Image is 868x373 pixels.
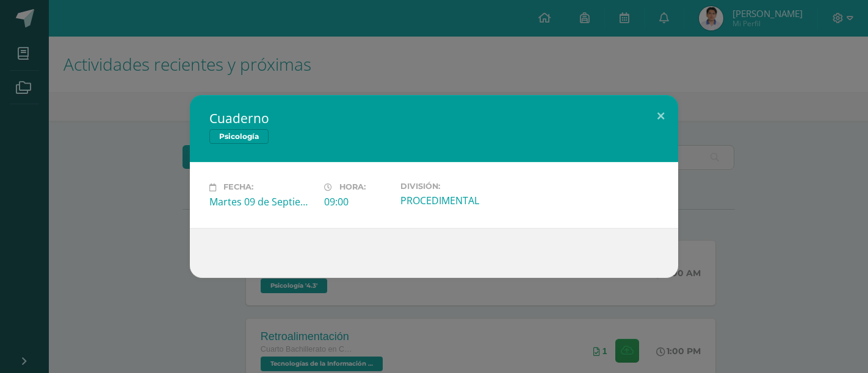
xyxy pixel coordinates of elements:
h2: Cuaderno [209,110,659,127]
label: División: [400,182,505,191]
span: Psicología [209,129,269,144]
span: Fecha: [223,183,253,192]
span: Hora: [339,183,366,192]
div: Martes 09 de Septiembre [209,195,314,208]
div: 09:00 [324,195,391,208]
button: Close (Esc) [643,95,678,137]
div: PROCEDIMENTAL [400,194,505,207]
